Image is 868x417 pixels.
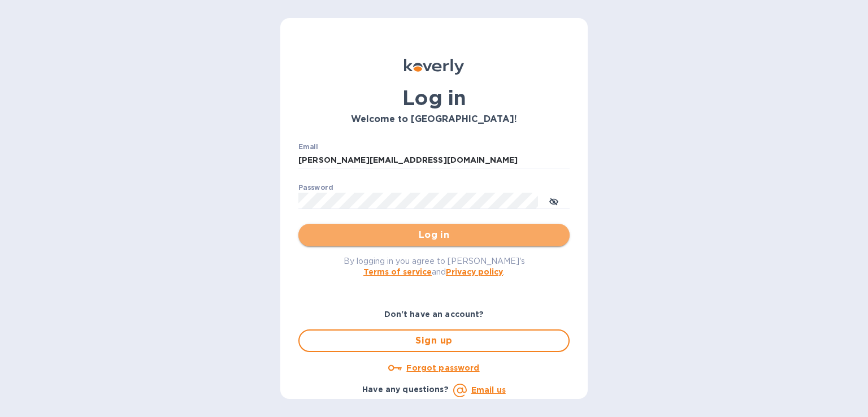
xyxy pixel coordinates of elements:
a: Terms of service [363,267,432,276]
label: Email [298,144,318,150]
u: Forgot password [406,363,479,372]
button: toggle password visibility [542,189,565,212]
button: Sign up [298,329,570,352]
h1: Log in [298,86,570,110]
span: Log in [307,228,561,242]
input: Enter email address [298,152,570,169]
span: Sign up [309,334,559,347]
b: Have any questions? [362,385,449,394]
img: Koverly [404,59,464,75]
label: Password [298,184,333,191]
b: Don't have an account? [384,310,484,319]
a: Privacy policy [446,267,503,276]
span: By logging in you agree to [PERSON_NAME]'s and . [344,257,525,276]
a: Email us [471,385,506,394]
h3: Welcome to [GEOGRAPHIC_DATA]! [298,114,570,125]
button: Log in [298,224,570,246]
